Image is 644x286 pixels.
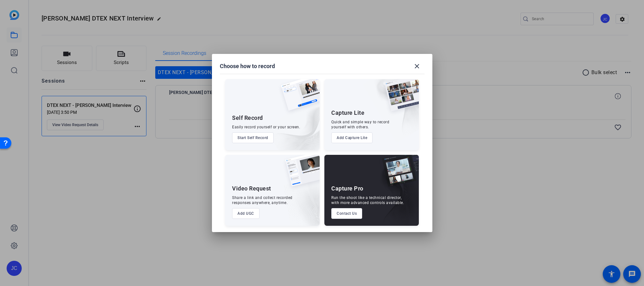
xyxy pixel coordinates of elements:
[232,208,259,219] button: Add UGC
[265,93,320,150] img: embarkstudio-self-record.png
[331,109,364,117] div: Capture Lite
[283,174,320,226] img: embarkstudio-ugc-content.png
[372,163,419,226] img: embarkstudio-capture-pro.png
[220,62,275,70] h1: Choose how to record
[377,155,419,193] img: capture-pro.png
[281,155,320,193] img: ugc-content.png
[331,195,404,205] div: Run the shoot like a technical director, with more advanced controls available.
[232,195,293,205] div: Share a link and collect recorded responses anywhere, anytime.
[232,132,274,143] button: Start Self Record
[232,114,263,122] div: Self Record
[331,132,373,143] button: Add Capture Lite
[413,62,421,70] mat-icon: close
[232,185,271,192] div: Video Request
[331,185,363,192] div: Capture Pro
[276,79,320,117] img: self-record.png
[331,120,389,130] div: Quick and simple way to record yourself with others.
[362,79,419,142] img: embarkstudio-capture-lite.png
[380,79,419,118] img: capture-lite.png
[232,125,300,130] div: Easily record yourself or your screen.
[331,208,362,219] button: Contact Us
